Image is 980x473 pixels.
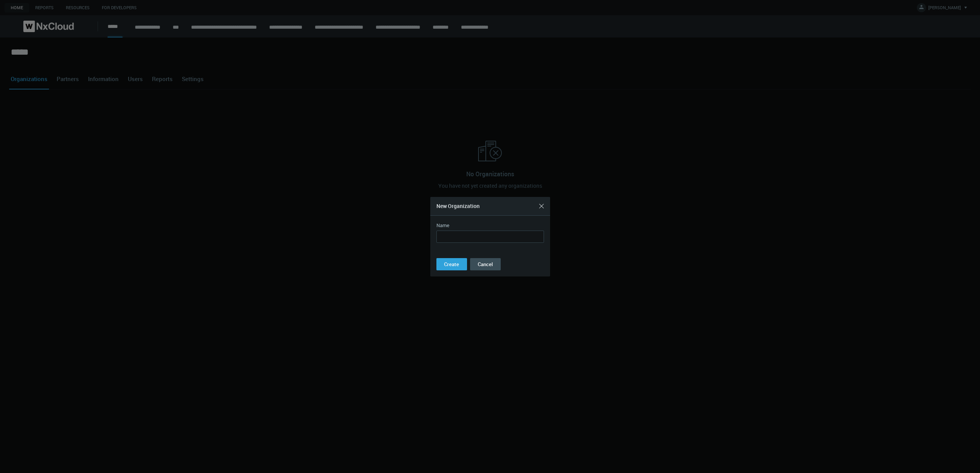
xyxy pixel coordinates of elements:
[470,258,501,270] button: Cancel
[436,202,480,210] span: New Organization
[436,258,467,270] button: Create
[536,200,548,212] button: Close
[436,222,449,229] label: Name
[444,261,459,268] span: Create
